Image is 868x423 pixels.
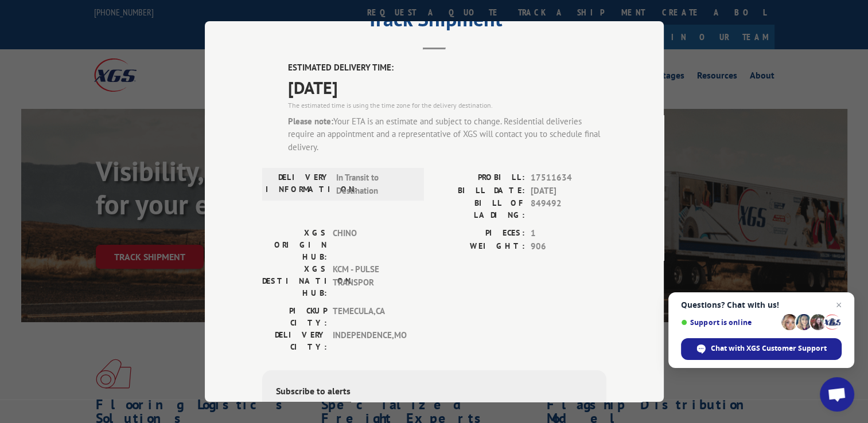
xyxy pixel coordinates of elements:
[681,300,842,310] span: Questions? Chat with us!
[262,11,606,33] h2: Track Shipment
[531,171,606,185] span: 17511634
[276,384,593,401] div: Subscribe to alerts
[711,343,827,354] span: Chat with XGS Customer Support
[288,115,606,154] div: Your ETA is an estimate and subject to change. Residential deliveries require an appointment and ...
[434,240,525,253] label: WEIGHT:
[531,240,606,253] span: 906
[288,61,606,75] label: ESTIMATED DELIVERY TIME:
[681,318,777,327] span: Support is online
[288,115,333,126] strong: Please note:
[434,171,525,185] label: PROBILL:
[681,338,842,360] span: Chat with XGS Customer Support
[336,171,414,197] span: In Transit to Destination
[288,74,606,100] span: [DATE]
[333,305,410,329] span: TEMECULA , CA
[531,184,606,197] span: [DATE]
[333,263,410,299] span: KCM - PULSE TRANSPOR
[531,197,606,221] span: 849492
[333,329,410,353] span: INDEPENDENCE , MO
[262,227,327,263] label: XGS ORIGIN HUB:
[820,377,854,412] a: Open chat
[262,329,327,353] label: DELIVERY CITY:
[434,184,525,197] label: BILL DATE:
[262,263,327,299] label: XGS DESTINATION HUB:
[288,100,606,110] div: The estimated time is using the time zone for the delivery destination.
[434,227,525,240] label: PIECES:
[262,305,327,329] label: PICKUP CITY:
[531,227,606,240] span: 1
[434,197,525,221] label: BILL OF LADING:
[333,227,410,263] span: CHINO
[266,171,330,197] label: DELIVERY INFORMATION:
